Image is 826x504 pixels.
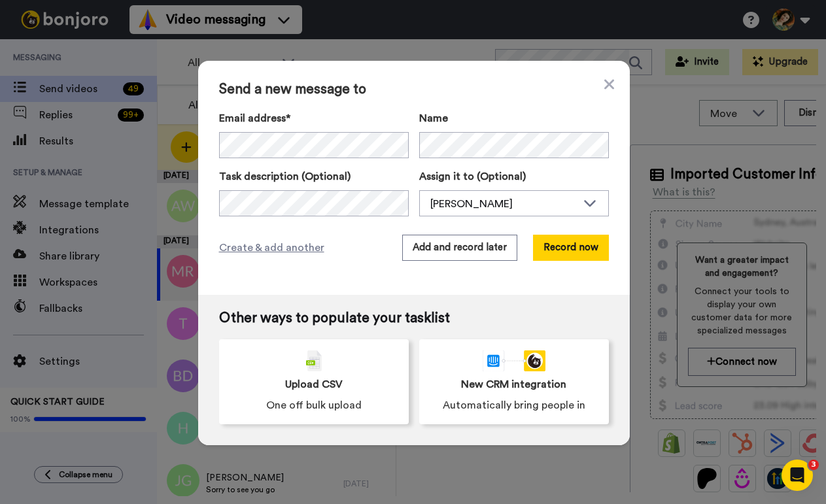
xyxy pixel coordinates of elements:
[285,377,343,392] span: Upload CSV
[782,460,813,491] iframe: Intercom live chat
[808,460,819,470] span: 3
[219,82,609,97] span: Send a new message to
[266,397,362,413] span: One off bulk upload
[219,240,324,256] span: Create & add another
[402,235,517,261] button: Add and record later
[306,350,322,371] img: csv-grey.png
[219,311,609,326] span: Other ways to populate your tasklist
[461,377,566,392] span: New CRM integration
[219,110,409,126] label: Email address*
[430,196,577,212] div: [PERSON_NAME]
[483,350,545,371] div: animation
[419,169,609,184] label: Assign it to (Optional)
[219,169,409,184] label: Task description (Optional)
[419,110,448,126] span: Name
[533,235,609,261] button: Record now
[443,397,585,413] span: Automatically bring people in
